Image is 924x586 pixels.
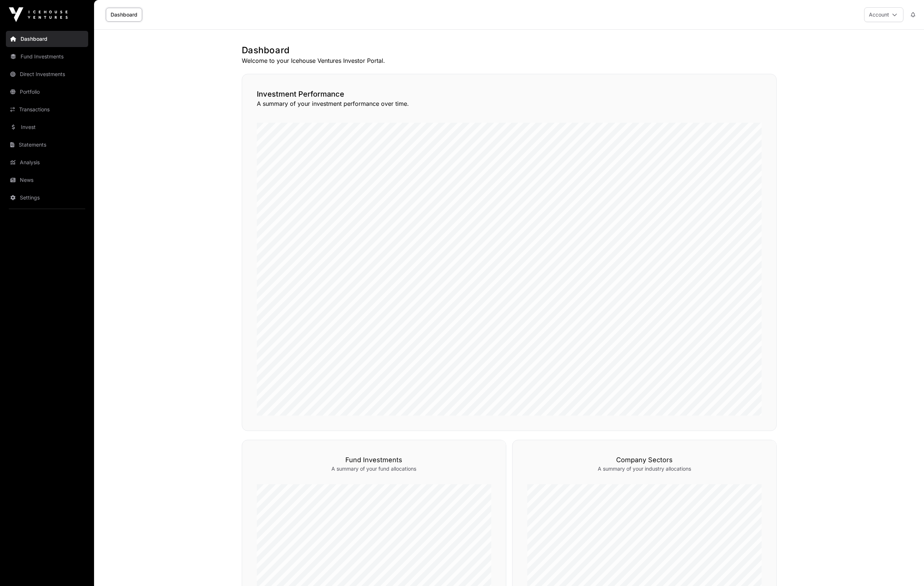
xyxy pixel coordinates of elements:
a: Portfolio [6,84,88,100]
h2: Investment Performance [257,89,762,99]
a: Settings [6,190,88,206]
a: Statements [6,137,88,153]
button: Account [864,7,903,22]
a: Fund Investments [6,48,88,65]
p: A summary of your fund allocations [257,465,491,472]
h1: Dashboard [242,44,777,56]
p: Welcome to your Icehouse Ventures Investor Portal. [242,56,777,65]
p: A summary of your industry allocations [527,465,762,472]
img: Icehouse Ventures Logo [9,7,68,22]
a: Transactions [6,101,88,118]
h3: Fund Investments [257,455,491,465]
a: Dashboard [106,8,142,22]
a: Analysis [6,154,88,170]
a: Dashboard [6,31,88,47]
a: Invest [6,119,88,135]
p: A summary of your investment performance over time. [257,99,762,108]
h3: Company Sectors [527,455,762,465]
a: News [6,172,88,188]
a: Direct Investments [6,66,88,82]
